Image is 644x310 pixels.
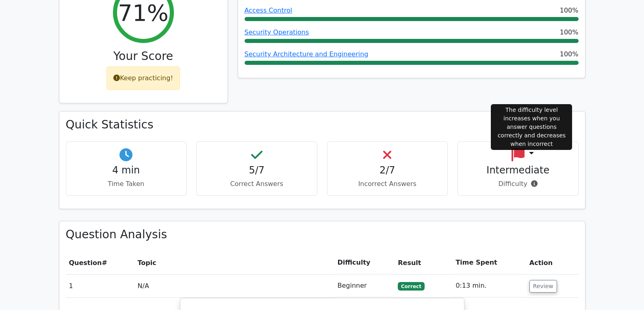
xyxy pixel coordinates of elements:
[134,274,334,297] td: N/A
[66,228,579,242] h3: Question Analysis
[66,49,221,63] h3: Your Score
[203,179,310,189] p: Correct Answers
[334,179,441,189] p: Incorrect Answers
[73,179,180,189] p: Time Taken
[66,251,134,274] th: #
[245,28,309,36] a: Security Operations
[66,118,579,132] h3: Quick Statistics
[452,274,526,297] td: 0:13 min.
[560,28,579,37] span: 100%
[203,165,310,176] h4: 5/7
[334,251,395,274] th: Difficulty
[334,274,395,297] td: Beginner
[245,50,369,58] a: Security Architecture and Engineering
[398,282,424,290] span: Correct
[106,66,180,90] div: Keep practicing!
[69,259,102,267] span: Question
[395,251,452,274] th: Result
[464,179,572,189] p: Difficulty
[529,280,557,293] button: Review
[526,251,579,274] th: Action
[245,6,293,14] a: Access Control
[560,49,579,59] span: 100%
[452,251,526,274] th: Time Spent
[334,165,441,176] h4: 2/7
[73,165,180,176] h4: 4 min
[66,274,134,297] td: 1
[464,165,572,176] h4: Intermediate
[134,251,334,274] th: Topic
[560,6,579,15] span: 100%
[491,104,572,150] div: The difficulty level increases when you answer questions correctly and decreases when incorrect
